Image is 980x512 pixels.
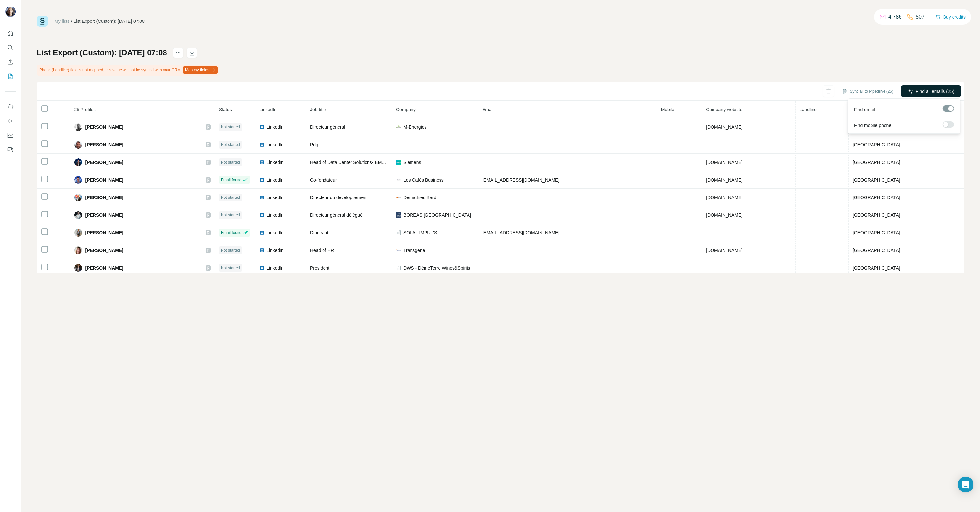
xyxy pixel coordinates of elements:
li: / [71,18,72,24]
img: LinkedIn logo [259,142,265,147]
img: Avatar [74,194,82,201]
img: company-logo [396,160,401,165]
button: Find all emails (25) [901,85,961,97]
img: Avatar [74,211,82,219]
a: My lists [54,19,70,24]
span: [PERSON_NAME] [85,124,123,130]
span: [PERSON_NAME] [85,265,123,271]
img: LinkedIn logo [259,195,265,200]
p: 507 [916,13,925,21]
span: [DOMAIN_NAME] [706,248,742,253]
span: M-Energies [403,124,427,130]
span: [GEOGRAPHIC_DATA] [853,142,900,147]
img: Avatar [74,264,82,272]
span: [GEOGRAPHIC_DATA] [853,265,900,271]
span: [PERSON_NAME] [85,229,123,236]
span: LinkedIn [267,159,284,166]
img: LinkedIn logo [259,124,265,130]
span: [EMAIL_ADDRESS][DOMAIN_NAME] [482,177,559,183]
div: Phone (Landline) field is not mapped, this value will not be synced with your CRM [37,65,219,76]
span: Demathieu Bard [403,194,436,201]
img: Avatar [74,141,82,149]
span: LinkedIn [267,124,284,130]
img: LinkedIn logo [259,230,265,235]
img: LinkedIn logo [259,160,265,165]
span: [GEOGRAPHIC_DATA] [853,248,900,253]
img: LinkedIn logo [259,177,265,183]
button: Quick start [5,27,16,39]
span: [EMAIL_ADDRESS][DOMAIN_NAME] [482,230,559,235]
span: Landline [800,107,817,112]
span: [PERSON_NAME] [85,247,123,254]
span: Co-fondateur [310,177,337,183]
span: LinkedIn [267,141,284,148]
span: LinkedIn [267,177,284,183]
span: Dirigeant [310,230,328,235]
img: LinkedIn logo [259,248,265,253]
h1: List Export (Custom): [DATE] 07:08 [37,48,167,58]
span: Directeur du développement [310,195,367,200]
button: Search [5,42,16,53]
span: Not started [221,159,240,165]
span: LinkedIn [267,229,284,236]
img: Avatar [74,176,82,184]
span: Head of HR [310,248,334,253]
img: company-logo [396,195,401,200]
img: Avatar [74,229,82,237]
span: Not started [221,124,240,130]
span: Directeur général [310,124,345,130]
button: Enrich CSV [5,56,16,68]
span: [PERSON_NAME] [85,212,123,218]
span: [DOMAIN_NAME] [706,177,742,183]
img: Surfe Logo [37,16,48,27]
span: Head of Data Center Solutions- EMEA- VP Sales [310,160,409,165]
span: Directeur général délégué [310,212,363,218]
img: Avatar [74,246,82,254]
span: Not started [221,195,240,200]
button: Feedback [5,144,16,155]
span: Find all emails (25) [916,88,954,95]
span: [GEOGRAPHIC_DATA] [853,160,900,165]
span: Les Cafés Business [403,177,444,183]
span: DWS - DéméTerre Wines&Spirits [403,265,470,271]
span: [DOMAIN_NAME] [706,195,742,200]
span: Status [219,107,232,112]
img: LinkedIn logo [259,265,265,271]
div: List Export (Custom): [DATE] 07:08 [74,18,145,24]
span: LinkedIn [267,212,284,218]
span: [GEOGRAPHIC_DATA] [853,195,900,200]
span: Email [482,107,494,112]
span: LinkedIn [267,247,284,254]
span: [GEOGRAPHIC_DATA] [853,230,900,235]
span: LinkedIn [259,107,277,112]
button: My lists [5,70,16,82]
img: company-logo [396,248,401,253]
img: LinkedIn logo [259,212,265,218]
img: Avatar [74,123,82,131]
span: [PERSON_NAME] [85,194,123,201]
span: 25 Profiles [74,107,96,112]
span: Not started [221,212,240,218]
button: Dashboard [5,129,16,141]
span: LinkedIn [267,194,284,201]
span: Company website [706,107,742,112]
span: Email found [221,177,241,183]
span: [GEOGRAPHIC_DATA] [853,177,900,183]
img: company-logo [396,177,401,183]
p: 4,786 [888,13,901,21]
span: SOLAL IMPUL'S [403,229,437,236]
span: Siemens [403,159,421,166]
img: Avatar [5,7,16,17]
span: Pdg [310,142,318,147]
span: [PERSON_NAME] [85,177,123,183]
span: Transgene [403,247,425,254]
span: Company [396,107,416,112]
span: Find mobile phone [854,122,891,129]
span: Mobile [661,107,674,112]
span: LinkedIn [267,265,284,271]
button: Use Surfe API [5,115,16,127]
span: [PERSON_NAME] [85,141,123,148]
span: [DOMAIN_NAME] [706,212,742,218]
span: Job title [310,107,326,112]
span: [DOMAIN_NAME] [706,124,742,130]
